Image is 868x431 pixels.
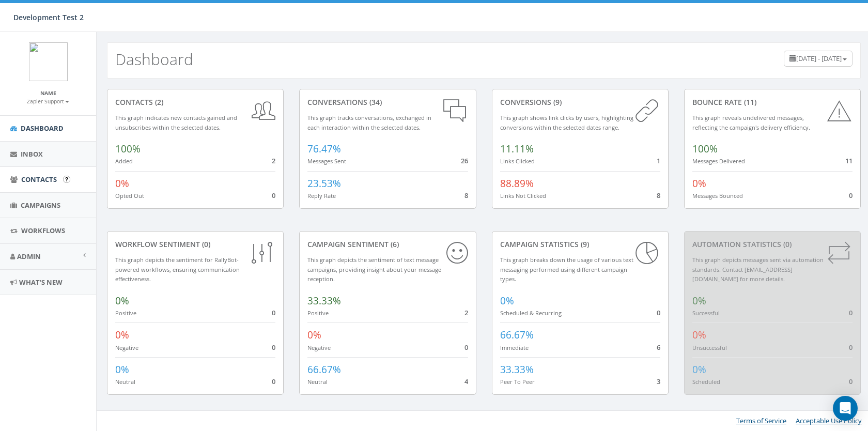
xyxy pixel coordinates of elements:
[21,201,60,210] span: Campaigns
[21,226,65,235] span: Workflows
[500,177,534,190] span: 88.89%
[692,363,706,376] span: 0%
[500,344,529,351] small: Immediate
[833,396,858,421] div: Open Intercom Messenger
[692,378,720,386] small: Scheduled
[500,97,660,107] div: conversions
[464,308,468,317] span: 2
[13,12,84,22] span: Development Test 2
[692,142,718,156] span: 100%
[692,256,824,283] small: This graph depicts messages sent via automation standards. Contact [EMAIL_ADDRESS][DOMAIN_NAME] f...
[389,239,399,249] span: (6)
[29,42,68,81] img: logo.png
[500,363,534,376] span: 33.33%
[692,177,706,190] span: 0%
[657,343,660,352] span: 6
[17,252,41,261] span: Admin
[657,308,660,317] span: 0
[115,142,141,156] span: 100%
[27,98,69,105] small: Zapier Support
[307,256,441,283] small: This graph depicts the sentiment of text message campaigns, providing insight about your message ...
[692,239,853,250] div: Automation Statistics
[115,328,129,342] span: 0%
[153,97,163,107] span: (2)
[849,343,853,352] span: 0
[307,363,341,376] span: 66.67%
[736,416,786,425] a: Terms of Service
[500,192,546,199] small: Links Not Clicked
[849,308,853,317] span: 0
[307,378,328,386] small: Neutral
[115,294,129,307] span: 0%
[551,97,562,107] span: (9)
[115,239,275,250] div: Workflow Sentiment
[307,192,336,199] small: Reply Rate
[692,344,727,351] small: Unsuccessful
[307,157,346,165] small: Messages Sent
[272,156,275,165] span: 2
[115,309,136,317] small: Positive
[115,344,138,351] small: Negative
[692,97,853,107] div: Bounce Rate
[115,97,275,107] div: contacts
[40,89,56,97] small: Name
[21,149,43,159] span: Inbox
[500,142,534,156] span: 11.11%
[657,377,660,386] span: 3
[845,156,853,165] span: 11
[272,377,275,386] span: 0
[657,191,660,200] span: 8
[464,191,468,200] span: 8
[464,377,468,386] span: 4
[307,114,431,131] small: This graph tracks conversations, exchanged in each interaction within the selected dates.
[63,176,70,183] input: Submit
[692,294,706,307] span: 0%
[692,114,810,131] small: This graph reveals undelivered messages, reflecting the campaign's delivery efficiency.
[796,416,862,425] a: Acceptable Use Policy
[307,309,329,317] small: Positive
[461,156,468,165] span: 26
[781,239,792,249] span: (0)
[692,328,706,342] span: 0%
[115,177,129,190] span: 0%
[115,363,129,376] span: 0%
[796,54,842,63] span: [DATE] - [DATE]
[692,309,720,317] small: Successful
[464,343,468,352] span: 0
[500,328,534,342] span: 66.67%
[307,294,341,307] span: 33.33%
[367,97,382,107] span: (34)
[115,378,135,386] small: Neutral
[500,239,660,250] div: Campaign Statistics
[21,124,64,133] span: Dashboard
[21,175,57,184] span: Contacts
[115,256,240,283] small: This graph depicts the sentiment for RallyBot-powered workflows, ensuring communication effective...
[115,157,133,165] small: Added
[200,239,210,249] span: (0)
[500,309,562,317] small: Scheduled & Recurring
[307,177,341,190] span: 23.53%
[307,344,331,351] small: Negative
[307,328,321,342] span: 0%
[115,114,237,131] small: This graph indicates new contacts gained and unsubscribes within the selected dates.
[272,191,275,200] span: 0
[849,191,853,200] span: 0
[742,97,756,107] span: (11)
[500,294,514,307] span: 0%
[27,96,69,105] a: Zapier Support
[500,114,633,131] small: This graph shows link clicks by users, highlighting conversions within the selected dates range.
[307,239,468,250] div: Campaign Sentiment
[19,278,63,287] span: What's New
[500,378,535,386] small: Peer To Peer
[307,97,468,107] div: conversations
[115,192,144,199] small: Opted Out
[657,156,660,165] span: 1
[272,308,275,317] span: 0
[115,51,193,68] h2: Dashboard
[307,142,341,156] span: 76.47%
[849,377,853,386] span: 0
[692,192,743,199] small: Messages Bounced
[272,343,275,352] span: 0
[500,256,633,283] small: This graph breaks down the usage of various text messaging performed using different campaign types.
[500,157,535,165] small: Links Clicked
